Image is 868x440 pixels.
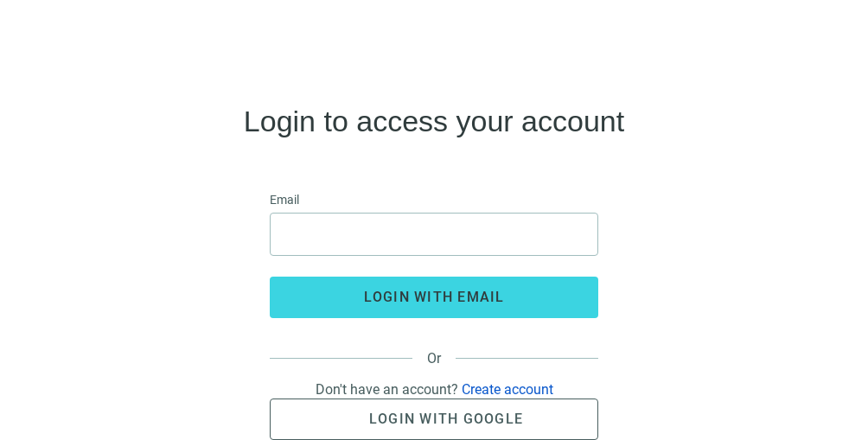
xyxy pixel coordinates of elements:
[270,399,598,440] button: Login with Google
[412,350,456,367] span: Or
[369,411,523,427] span: Login with Google
[270,277,598,318] button: login with email
[316,381,553,398] div: Don't have an account?
[244,107,624,135] h4: Login to access your account
[270,190,299,209] span: Email
[462,381,553,398] a: Create account
[364,289,505,305] span: login with email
